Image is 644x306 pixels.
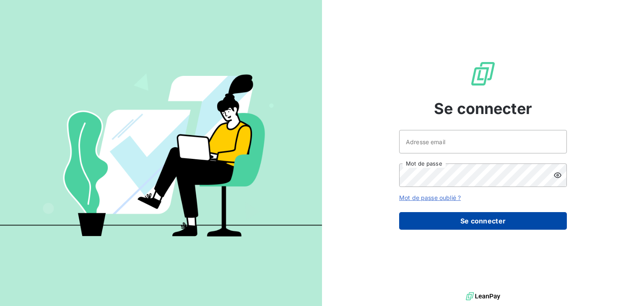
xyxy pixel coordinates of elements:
input: placeholder [399,130,567,153]
a: Mot de passe oublié ? [399,194,461,201]
button: Se connecter [399,212,567,230]
span: Se connecter [434,97,532,120]
img: logo [466,290,500,303]
img: Logo LeanPay [470,60,496,87]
